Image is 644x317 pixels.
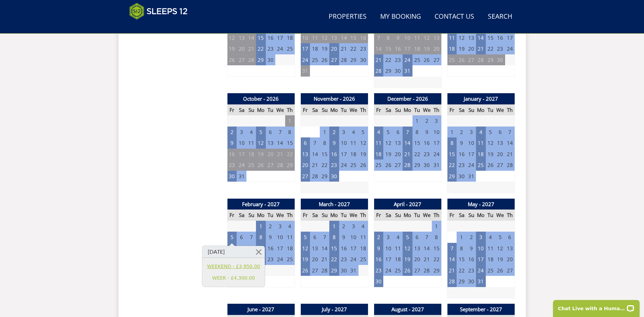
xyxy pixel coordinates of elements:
[447,93,515,104] th: January - 2027
[486,104,495,116] th: Tu
[285,160,295,171] td: 29
[495,137,505,149] td: 13
[339,43,349,54] td: 21
[412,104,422,116] th: Tu
[476,54,485,66] td: 28
[447,137,457,149] td: 8
[246,32,256,44] td: 14
[285,137,295,149] td: 15
[349,137,358,149] td: 11
[374,65,383,77] td: 28
[383,210,393,221] th: Sa
[457,104,466,116] th: Sa
[266,232,275,243] td: 9
[256,232,265,243] td: 8
[237,137,246,149] td: 10
[349,149,358,160] td: 18
[447,171,457,182] td: 29
[339,32,349,44] td: 14
[358,32,368,44] td: 16
[505,160,515,171] td: 28
[374,160,383,171] td: 25
[422,127,431,138] td: 9
[466,54,476,66] td: 27
[320,137,329,149] td: 8
[246,43,256,54] td: 21
[358,160,368,171] td: 26
[486,54,495,66] td: 29
[505,210,515,221] th: Th
[237,149,246,160] td: 17
[329,32,339,44] td: 13
[266,32,275,44] td: 16
[310,54,319,66] td: 25
[266,54,275,66] td: 30
[495,54,505,66] td: 30
[227,54,237,66] td: 26
[383,104,393,116] th: Sa
[237,232,246,243] td: 6
[300,137,310,149] td: 6
[329,104,339,116] th: Mo
[457,171,466,182] td: 30
[320,160,329,171] td: 22
[300,93,368,104] th: November - 2026
[320,127,329,138] td: 1
[374,137,383,149] td: 11
[256,54,265,66] td: 29
[447,210,457,221] th: Fr
[432,115,441,127] td: 3
[329,160,339,171] td: 23
[237,160,246,171] td: 24
[495,210,505,221] th: We
[246,149,256,160] td: 18
[329,221,339,232] td: 1
[246,127,256,138] td: 4
[358,43,368,54] td: 23
[227,199,295,210] th: February - 2027
[432,160,441,171] td: 31
[374,93,441,104] th: December - 2026
[256,43,265,54] td: 22
[300,160,310,171] td: 20
[374,43,383,54] td: 14
[266,149,275,160] td: 20
[339,160,349,171] td: 24
[393,104,403,116] th: Su
[486,160,495,171] td: 26
[495,104,505,116] th: We
[495,43,505,54] td: 23
[447,43,457,54] td: 18
[393,160,403,171] td: 27
[432,137,441,149] td: 17
[422,137,431,149] td: 16
[320,210,329,221] th: Su
[393,137,403,149] td: 13
[310,43,319,54] td: 18
[495,149,505,160] td: 20
[320,43,329,54] td: 19
[285,104,295,116] th: Th
[432,210,441,221] th: Th
[374,149,383,160] td: 18
[285,43,295,54] td: 25
[300,104,310,116] th: Fr
[466,171,476,182] td: 31
[374,32,383,44] td: 7
[329,149,339,160] td: 16
[374,54,383,66] td: 21
[10,10,77,16] p: Chat Live with a Human!
[275,127,285,138] td: 7
[275,221,285,232] td: 3
[505,127,515,138] td: 7
[447,149,457,160] td: 15
[78,9,86,17] button: Open LiveChat chat widget
[237,32,246,44] td: 13
[326,9,369,24] a: Properties
[358,127,368,138] td: 5
[403,210,412,221] th: Mo
[505,149,515,160] td: 21
[329,127,339,138] td: 2
[310,137,319,149] td: 7
[422,32,431,44] td: 12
